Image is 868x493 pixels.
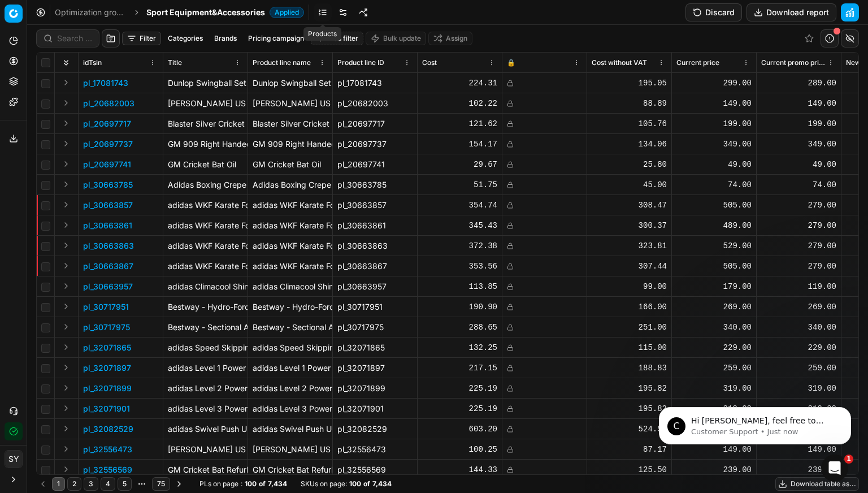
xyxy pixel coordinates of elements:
[83,281,133,292] button: pl_30663957
[83,342,131,353] button: pl_32071865
[761,301,836,313] div: 269.00
[36,477,50,491] button: Go to previous page
[168,464,243,475] p: GM Cricket Bat Refurb Kit
[337,220,413,231] div: pl_30663861
[592,281,667,292] div: 99.00
[83,383,132,394] button: pl_32071899
[83,261,133,272] button: pl_30663867
[844,455,853,464] span: 1
[83,98,134,109] p: pl_20682003
[337,423,413,435] div: pl_32082529
[422,118,497,129] div: 121.62
[253,322,328,333] div: Bestway - Sectional Aluminum Oars - 152cm or 254cm
[168,118,243,129] p: Blaster Silver Cricket Ball - 156g
[83,58,102,67] span: idTsin
[168,423,243,435] p: adidas Swivel Push Up Bars
[83,403,130,414] p: pl_32071901
[83,77,128,89] button: pl_17081743
[163,32,207,45] button: Categories
[422,98,497,109] div: 102.22
[337,200,413,211] div: pl_30663857
[747,3,836,21] button: Download report
[422,342,497,353] div: 132.25
[337,281,413,292] div: pl_30663957
[592,240,667,252] div: 323.81
[301,479,347,488] span: SKUs on page :
[146,7,304,18] span: Sport Equipment&AccessoriesApplied
[337,403,413,414] div: pl_32071901
[84,477,98,491] button: 3
[422,403,497,414] div: 225.19
[55,7,127,18] a: Optimization groups
[422,179,497,191] div: 51.75
[168,322,243,333] p: Bestway - Sectional Aluminum Oars - 152cm or 254cm
[761,139,836,150] div: 349.00
[59,157,73,171] button: Expand
[253,200,328,211] div: adidas WKF Karate Foot Protector - Blue - S
[676,58,719,67] span: Current price
[676,322,752,333] div: 340.00
[428,32,472,45] button: Assign
[83,179,133,191] p: pl_30663785
[59,56,73,70] button: Expand all
[83,118,131,129] button: pl_20697717
[55,7,304,18] nav: breadcrumb
[59,279,73,293] button: Expand
[422,77,497,89] div: 224.31
[57,33,92,44] input: Search by SKU or title
[83,362,131,374] p: pl_32071897
[592,444,667,455] div: 87.17
[337,240,413,252] div: pl_30663863
[775,477,859,491] button: Download table as...
[83,159,131,170] button: pl_20697741
[676,342,752,353] div: 229.00
[83,200,133,211] button: pl_30663857
[592,423,667,435] div: 524.52
[422,240,497,252] div: 372.38
[676,464,752,475] div: 239.00
[253,159,328,170] div: GM Cricket Bat Oil
[761,58,825,67] span: Current promo price
[83,139,133,150] button: pl_20697737
[761,342,836,353] div: 229.00
[253,58,311,67] span: Product line name
[253,444,328,455] div: [PERSON_NAME] US Open Ball Extra Duty - 3 Ball Tin
[592,322,667,333] div: 251.00
[168,77,243,89] p: Dunlop Swingball Set
[821,455,848,482] iframe: Intercom live chat
[199,479,238,488] span: PLs on page
[676,98,752,109] div: 149.00
[761,261,836,272] div: 279.00
[59,320,73,334] button: Expand
[592,200,667,211] div: 308.47
[366,32,426,45] button: Bulk update
[761,383,836,394] div: 319.00
[210,32,241,45] button: Brands
[199,479,287,488] div: :
[349,479,361,488] strong: 100
[592,58,647,67] span: Cost without VAT
[268,479,287,488] strong: 7,434
[676,301,752,313] div: 269.00
[507,58,515,67] span: 🔒
[59,96,73,110] button: Expand
[422,220,497,231] div: 345.43
[59,381,73,395] button: Expand
[253,423,328,435] div: adidas Swivel Push Up Bars
[118,477,132,491] button: 5
[59,116,73,130] button: Expand
[761,159,836,170] div: 49.00
[337,342,413,353] div: pl_32071865
[168,444,243,455] p: [PERSON_NAME] US Open Ball Extra Duty - 3 Ball Tin
[83,464,132,475] button: pl_32556569
[592,98,667,109] div: 88.89
[253,403,328,414] div: adidas Level 3 Power Resistance Tube - Black/Red
[168,281,243,292] p: adidas Climacool Shin Pad - White - XL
